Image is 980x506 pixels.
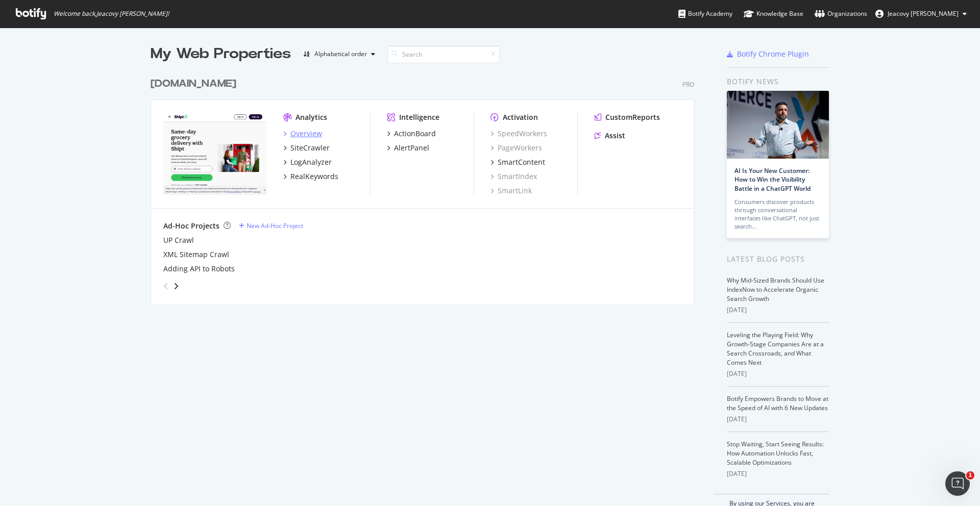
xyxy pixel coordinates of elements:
[888,9,959,18] span: Jeacovy Gayle
[290,129,322,139] div: Overview
[594,112,660,122] a: CustomReports
[163,112,267,195] img: www.shipt.com
[727,369,829,378] div: [DATE]
[727,331,824,367] a: Leveling the Playing Field: Why Growth-Stage Companies Are at a Search Crossroads, and What Comes...
[678,9,732,19] div: Botify Academy
[727,76,829,87] div: Botify news
[283,171,338,182] a: RealKeywords
[737,49,809,59] div: Botify Chrome Plugin
[290,143,330,153] div: SiteCrawler
[283,129,322,139] a: Overview
[314,51,367,57] div: Alphabetical order
[151,77,240,91] a: [DOMAIN_NAME]
[727,415,829,424] div: [DATE]
[966,471,974,479] span: 1
[815,9,867,19] div: Organizations
[491,157,545,167] a: SmartContent
[399,112,439,122] div: Intelligence
[247,221,303,230] div: New Ad-Hoc Project
[605,112,660,122] div: CustomReports
[387,129,436,139] a: ActionBoard
[387,45,500,63] input: Search
[491,186,532,196] a: SmartLink
[727,49,809,59] a: Botify Chrome Plugin
[498,157,545,167] div: SmartContent
[727,469,829,478] div: [DATE]
[151,64,702,304] div: grid
[727,394,828,412] a: Botify Empowers Brands to Move at the Speed of AI with 6 New Updates
[283,157,332,167] a: LogAnalyzer
[945,471,970,496] iframe: Intercom live chat
[605,131,625,141] div: Assist
[734,166,811,192] a: AI Is Your New Customer: How to Win the Visibility Battle in a ChatGPT World
[682,80,694,89] div: Pro
[394,129,436,139] div: ActionBoard
[744,9,803,19] div: Knowledge Base
[491,129,547,139] a: SpeedWorkers
[151,44,291,64] div: My Web Properties
[299,46,379,62] button: Alphabetical order
[296,112,327,122] div: Analytics
[727,91,829,159] img: AI Is Your New Customer: How to Win the Visibility Battle in a ChatGPT World
[163,221,219,231] div: Ad-Hoc Projects
[290,171,338,182] div: RealKeywords
[491,143,542,153] a: PageWorkers
[290,157,332,167] div: LogAnalyzer
[163,235,194,245] a: UP Crawl
[727,276,824,303] a: Why Mid-Sized Brands Should Use IndexNow to Accelerate Organic Search Growth
[727,306,829,315] div: [DATE]
[727,440,824,467] a: Stop Waiting, Start Seeing Results: How Automation Unlocks Fast, Scalable Optimizations
[173,281,180,291] div: angle-right
[503,112,538,122] div: Activation
[394,143,429,153] div: AlertPanel
[151,77,236,91] div: [DOMAIN_NAME]
[867,6,975,22] button: Jeacovy [PERSON_NAME]
[387,143,429,153] a: AlertPanel
[159,278,173,294] div: angle-left
[491,171,537,182] a: SmartIndex
[239,221,303,230] a: New Ad-Hoc Project
[163,264,235,274] a: Adding API to Robots
[734,198,821,231] div: Consumers discover products through conversational interfaces like ChatGPT, not just search…
[594,131,625,141] a: Assist
[283,143,330,153] a: SiteCrawler
[54,10,169,18] span: Welcome back, Jeacovy [PERSON_NAME] !
[163,249,229,260] a: XML Sitemap Crawl
[727,254,829,265] div: Latest Blog Posts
